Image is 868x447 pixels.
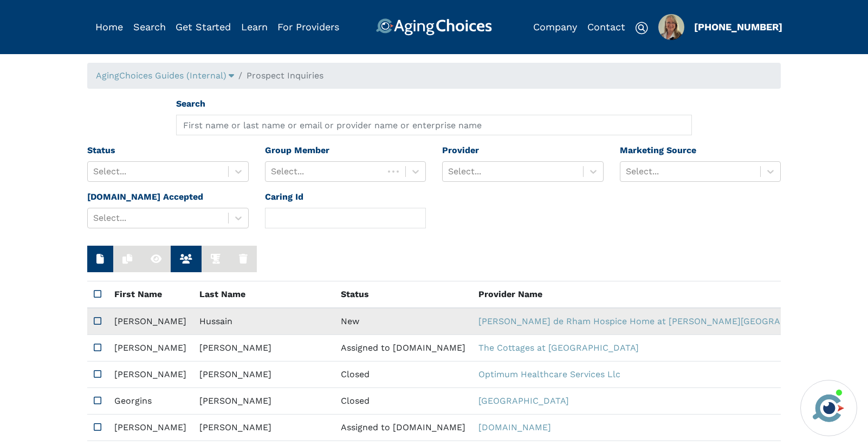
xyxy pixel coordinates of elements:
div: Popover trigger [658,14,684,40]
td: Assigned to [DOMAIN_NAME] [334,335,472,361]
td: [PERSON_NAME] [108,335,193,361]
img: AgingChoices [376,18,492,36]
td: [PERSON_NAME] [108,308,193,335]
a: Contact [587,21,625,32]
td: Georgins [108,388,193,415]
td: [PERSON_NAME] [108,415,193,441]
td: [PERSON_NAME] [193,415,334,441]
a: [PERSON_NAME] de Rham Hospice Home at [PERSON_NAME][GEOGRAPHIC_DATA] [478,316,831,326]
label: Marketing Source [620,144,696,157]
td: Closed [334,361,472,388]
td: Closed [334,388,472,415]
th: Provider Name [472,281,838,308]
nav: breadcrumb [87,63,781,89]
a: Search [133,21,166,32]
img: 0d6ac745-f77c-4484-9392-b54ca61ede62.jpg [658,14,684,40]
button: Delete [230,246,257,272]
a: Company [533,21,577,32]
img: search-icon.svg [635,22,648,35]
label: Provider [442,144,479,157]
td: New [334,308,472,335]
span: Prospect Inquiries [247,70,323,81]
a: The Cottages at [GEOGRAPHIC_DATA] [478,343,639,353]
td: [PERSON_NAME] [193,388,334,415]
a: For Providers [277,21,339,32]
td: [PERSON_NAME] [193,335,334,361]
button: View [141,246,171,272]
input: First name or last name or email or provider name or enterprise name [176,115,692,135]
a: [GEOGRAPHIC_DATA] [478,396,569,406]
button: Run Integrations [202,246,230,272]
div: Popover trigger [96,69,234,82]
td: Assigned to [DOMAIN_NAME] [334,415,472,441]
td: Hussain [193,308,334,335]
a: Get Started [176,21,231,32]
td: [PERSON_NAME] [108,361,193,388]
a: [DOMAIN_NAME] [478,422,551,432]
td: [PERSON_NAME] [193,361,334,388]
label: Search [176,97,205,110]
a: Optimum Healthcare Services Llc [478,369,620,379]
label: [DOMAIN_NAME] Accepted [87,190,203,203]
label: Status [87,144,115,157]
th: First Name [108,281,193,308]
th: Status [334,281,472,308]
label: Group Member [265,144,329,157]
div: Popover trigger [133,18,166,36]
button: New [87,246,113,272]
button: Duplicate [113,246,141,272]
a: AgingChoices Guides (Internal) [96,70,234,81]
th: Last Name [193,281,334,308]
a: Learn [241,21,268,32]
a: [PHONE_NUMBER] [694,21,782,32]
img: avatar [810,390,847,426]
label: Caring Id [265,190,303,203]
button: View Members [171,246,202,272]
span: AgingChoices Guides (Internal) [96,70,226,81]
a: Home [95,21,123,32]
